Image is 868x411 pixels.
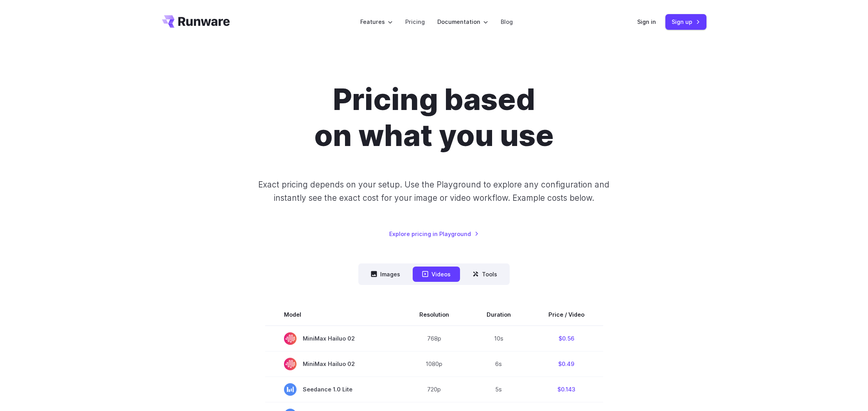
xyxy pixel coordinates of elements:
[530,377,603,402] td: $0.143
[530,326,603,352] td: $0.56
[437,17,488,26] label: Documentation
[243,178,624,204] p: Exact pricing depends on your setup. Use the Playground to explore any configuration and instantl...
[401,304,468,326] th: Resolution
[530,351,603,377] td: $0.49
[530,304,603,326] th: Price / Video
[665,14,706,29] a: Sign up
[361,267,410,282] button: Images
[401,377,468,402] td: 720p
[463,267,507,282] button: Tools
[360,17,393,26] label: Features
[501,17,513,26] a: Blog
[468,326,530,352] td: 10s
[468,304,530,326] th: Duration
[413,267,460,282] button: Videos
[637,17,656,26] a: Sign in
[162,15,230,28] a: Go to /
[284,383,382,396] span: Seedance 1.0 Lite
[216,81,652,153] h1: Pricing based on what you use
[265,304,401,326] th: Model
[468,377,530,402] td: 5s
[401,351,468,377] td: 1080p
[389,229,479,238] a: Explore pricing in Playground
[468,351,530,377] td: 6s
[284,332,382,345] span: MiniMax Hailuo 02
[401,326,468,352] td: 768p
[405,17,425,26] a: Pricing
[284,358,382,370] span: MiniMax Hailuo 02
